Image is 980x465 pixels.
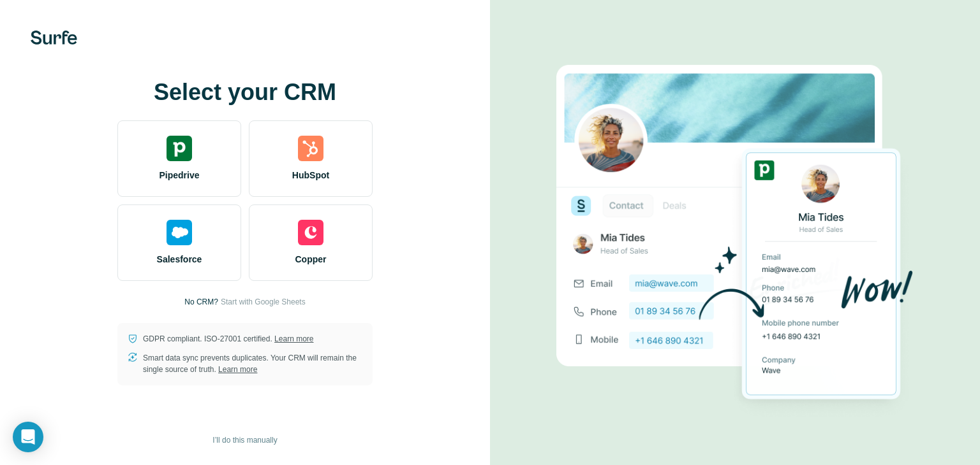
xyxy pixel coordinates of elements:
img: Surfe's logo [31,31,77,45]
div: Open Intercom Messenger [13,422,43,452]
p: GDPR compliant. ISO-27001 certified. [143,333,313,345]
a: Learn more [218,365,257,374]
span: Pipedrive [159,169,199,182]
img: copper's logo [298,220,323,245]
p: No CRM? [184,296,218,308]
img: salesforce's logo [167,220,192,245]
a: Learn more [274,334,313,343]
img: hubspot's logo [298,136,323,161]
img: PIPEDRIVE image [556,43,914,422]
img: pipedrive's logo [167,136,192,161]
span: I’ll do this manually [212,434,277,446]
h1: Select your CRM [117,80,373,105]
button: I’ll do this manually [204,431,286,450]
p: Smart data sync prevents duplicates. Your CRM will remain the single source of truth. [143,352,362,375]
span: Copper [295,253,327,266]
span: Salesforce [157,253,202,266]
button: Start with Google Sheets [221,296,306,308]
span: HubSpot [292,169,329,182]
